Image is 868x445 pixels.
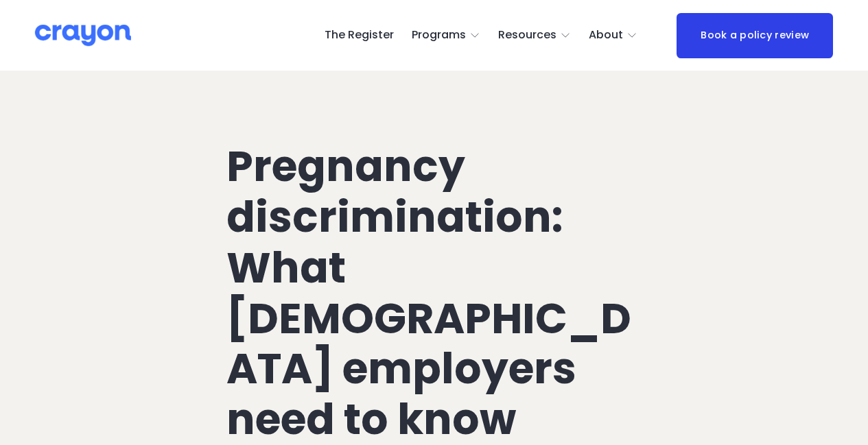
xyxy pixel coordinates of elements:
[498,25,556,45] span: Resources
[498,25,572,47] a: folder dropdown
[226,141,642,445] h1: Pregnancy discrimination: What [DEMOGRAPHIC_DATA] employers need to know
[589,25,638,47] a: folder dropdown
[677,13,833,58] a: Book a policy review
[35,23,131,47] img: Crayon
[412,25,466,45] span: Programs
[412,25,481,47] a: folder dropdown
[325,25,394,47] a: The Register
[589,25,623,45] span: About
